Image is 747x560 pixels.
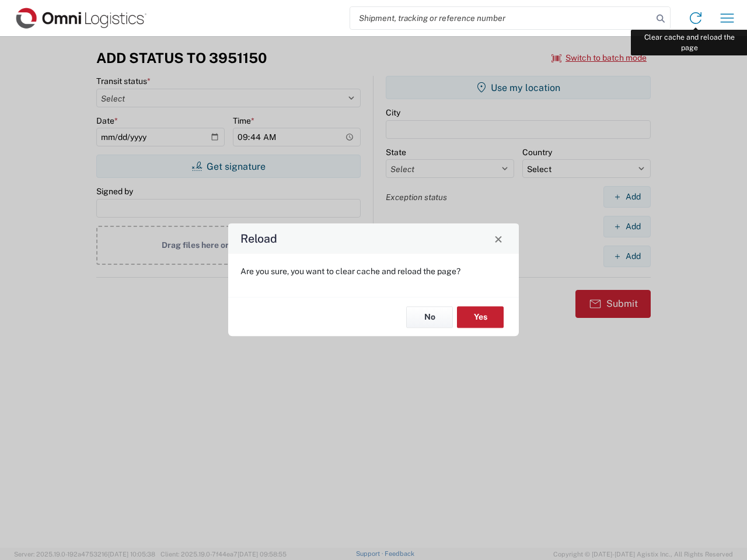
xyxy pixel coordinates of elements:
p: Are you sure, you want to clear cache and reload the page? [240,266,507,276]
button: Close [490,230,507,247]
h4: Reload [240,230,277,247]
button: No [406,306,453,328]
input: Shipment, tracking or reference number [350,7,652,29]
button: Yes [457,306,504,328]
